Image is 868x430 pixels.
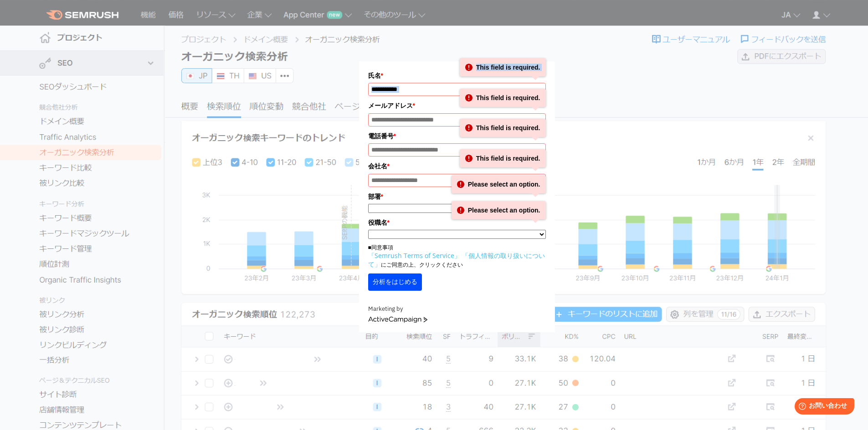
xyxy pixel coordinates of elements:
[460,58,546,76] div: This field is required.
[368,218,546,228] label: 役職名
[368,161,546,171] label: 会社名
[368,251,461,260] a: 「Semrush Terms of Service」
[460,119,546,137] div: This field is required.
[460,149,546,167] div: This field is required.
[368,304,546,314] div: Marketing by
[368,71,546,81] label: 氏名
[452,175,546,193] div: Please select an option.
[368,243,546,269] p: ■同意事項 にご同意の上、クリックください
[368,131,546,141] label: 電話番号
[460,89,546,107] div: This field is required.
[368,101,546,111] label: メールアドレス
[368,273,422,291] button: 分析をはじめる
[452,201,546,219] div: Please select an option.
[368,251,545,268] a: 「個人情報の取り扱いについて」
[368,192,546,202] label: 部署
[787,395,858,420] iframe: Help widget launcher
